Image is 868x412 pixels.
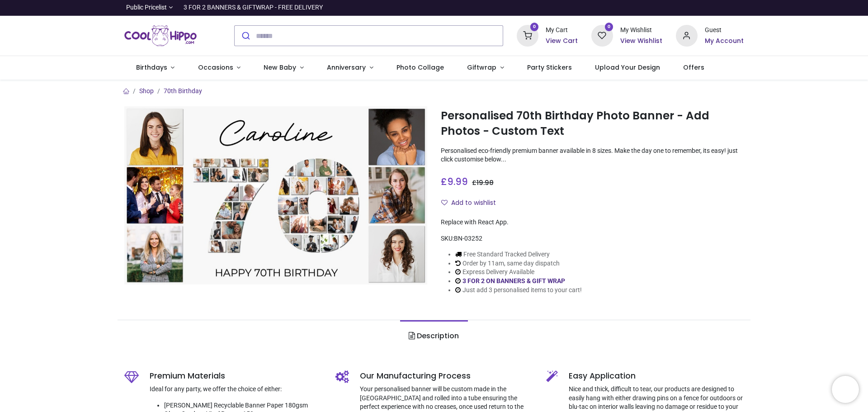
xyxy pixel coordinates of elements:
[235,26,256,46] button: Submit
[476,178,494,187] span: 19.98
[186,56,252,80] a: Occasions
[396,63,444,72] span: Photo Collage
[455,56,515,80] a: Giftwrap
[620,37,662,46] a: View Wishlist
[454,235,482,242] span: BN-03252
[467,63,496,72] span: Giftwrap
[705,26,744,35] div: Guest
[184,3,323,12] div: 3 FOR 2 BANNERS & GIFTWRAP - FREE DELIVERY
[327,63,366,72] span: Anniversary
[530,23,539,31] sup: 0
[150,370,322,382] h5: Premium Materials
[400,320,467,352] a: Description
[124,3,173,12] a: Public Pricelist
[252,56,316,80] a: New Baby
[546,37,578,46] a: View Cart
[164,401,322,410] li: [PERSON_NAME] Recyclable Banner Paper 180gsm
[455,268,582,277] li: Express Delivery Available
[124,23,197,48] a: Logo of Cool Hippo
[832,376,859,403] iframe: Brevo live chat
[124,56,186,80] a: Birthdays
[517,32,538,39] a: 0
[441,234,744,243] div: SKU:
[554,3,744,12] iframe: Customer reviews powered by Trustpilot
[455,286,582,295] li: Just add 3 personalised items to your cart!
[441,175,468,188] span: £
[705,37,744,46] a: My Account
[620,26,662,35] div: My Wishlist
[527,63,572,72] span: Party Stickers
[455,250,582,259] li: Free Standard Tracked Delivery
[605,23,613,31] sup: 0
[198,63,233,72] span: Occasions
[441,108,744,139] h1: Personalised 70th Birthday Photo Banner - Add Photos - Custom Text
[591,32,613,39] a: 0
[136,63,167,72] span: Birthdays
[164,87,202,95] a: 70th Birthday
[441,218,744,227] div: Replace with React App.
[139,87,154,95] a: Shop
[683,63,704,72] span: Offers
[315,56,385,80] a: Anniversary
[124,23,197,48] img: Cool Hippo
[441,199,448,206] i: Add to wishlist
[462,277,565,284] a: 3 FOR 2 ON BANNERS & GIFT WRAP
[455,259,582,268] li: Order by 11am, same day dispatch
[441,195,504,211] button: Add to wishlistAdd to wishlist
[126,3,167,12] span: Public Pricelist
[595,63,660,72] span: Upload Your Design
[124,106,427,284] img: Personalised 70th Birthday Photo Banner - Add Photos - Custom Text
[546,26,578,35] div: My Cart
[441,147,744,164] p: Personalised eco-friendly premium banner available in 8 sizes. Make the day one to remember, its ...
[360,370,533,382] h5: Our Manufacturing Process
[569,370,744,382] h5: Easy Application
[264,63,296,72] span: New Baby
[472,178,494,187] span: £
[447,175,468,188] span: 9.99
[150,385,322,394] p: Ideal for any party, we offer the choice of either:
